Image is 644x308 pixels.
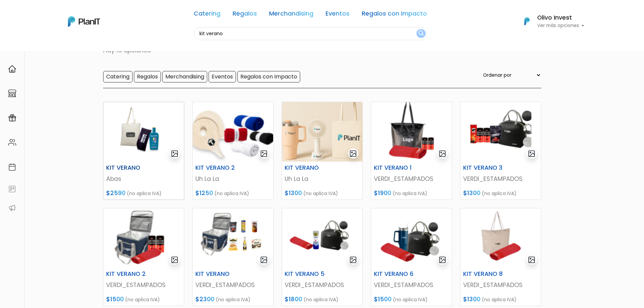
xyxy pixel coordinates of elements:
[103,208,184,268] img: thumb_Captura_de_pantalla_2025-09-09_100632.png
[195,174,270,183] p: Uh La La
[260,256,268,264] img: gallery-light
[349,256,357,264] img: gallery-light
[282,208,363,306] a: gallery-light KIT VERANO 5 VERDI_ESTAMPADOS $1800 (no aplica IVA)
[106,295,124,303] span: $1500
[209,71,236,82] input: Eventos
[460,102,541,200] a: gallery-light KIT VERANO 3 VERDI_ESTAMPADOS $1300 (no aplica IVA)
[103,102,184,162] img: thumb_Captura_de_pantalla_2025-09-15_140611.png
[237,71,300,82] input: Regalos con Impacto
[374,281,449,289] p: VERDI_ESTAMPADOS
[134,71,161,82] input: Regalos
[392,190,427,197] span: (no aplica IVA)
[8,114,16,122] img: campaigns-02234683943229c281be62815700db0a1741e53638e28bf9629b52c665b00959.svg
[216,296,251,303] span: (no aplica IVA)
[106,189,125,197] span: $2590
[463,189,480,197] span: $1300
[281,270,336,278] h6: KIT VERANO 5
[326,11,350,19] a: Eventos
[194,11,220,19] a: Catering
[460,208,541,306] a: gallery-light KIT VERANO 8 VERDI_ESTAMPADOS $1300 (no aplica IVA)
[285,295,302,303] span: $1800
[528,256,535,264] img: gallery-light
[102,270,158,278] h6: KIT VERANO 2
[195,189,213,197] span: $1250
[285,174,360,183] p: Uh La La
[516,13,585,30] button: PlanIt Logo Olivo Invest Ver más opciones
[8,204,16,212] img: partners-52edf745621dab592f3b2c58e3bca9d71375a7ef29c3b500c9f145b62cc070d4.svg
[537,15,585,21] h6: Olivo Invest
[285,281,360,289] p: VERDI_ESTAMPADOS
[393,296,428,303] span: (no aplica IVA)
[214,190,249,197] span: (no aplica IVA)
[281,164,336,171] h6: KIT VERANO
[192,208,273,306] a: gallery-light KIT VERANO VERDI_ESTAMPADOS $2300 (no aplica IVA)
[282,102,363,200] a: gallery-light KIT VERANO Uh La La $1300 (no aplica IVA)
[35,6,97,20] div: ¿Necesitás ayuda?
[374,189,391,197] span: $1900
[103,71,133,82] input: Catering
[282,102,362,162] img: thumb_ChatGPT_Image_4_sept_2025__22_10_23.png
[8,65,16,73] img: home-e721727adea9d79c4d83392d1f703f7f8bce08238fde08b1acbfd93340b81755.svg
[371,102,452,200] a: gallery-light KIT VERANO 1 VERDI_ESTAMPADOS $1900 (no aplica IVA)
[285,189,302,197] span: $1300
[463,295,480,303] span: $1300
[370,164,425,171] h6: KIT VERANO 1
[127,190,162,197] span: (no aplica IVA)
[374,174,449,183] p: VERDI_ESTAMPADOS
[103,102,184,200] a: gallery-light KIT VERANO Abas $2590 (no aplica IVA)
[8,163,16,171] img: calendar-87d922413cdce8b2cf7b7f5f62616a5cf9e4887200fb71536465627b3292af00.svg
[191,270,247,278] h6: KIT VERANO
[8,185,16,193] img: feedback-78b5a0c8f98aac82b08bfc38622c3050aee476f2c9584af64705fc4e61158814.svg
[419,30,424,37] img: search_button-432b6d5273f82d61273b3651a40e1bd1b912527efae98b1b7a1b2c0702e16a8d.svg
[269,11,313,19] a: Merchandising
[282,208,362,268] img: thumb_Captura_de_pantalla_2025-09-09_102053.png
[195,295,214,303] span: $2300
[349,150,357,158] img: gallery-light
[520,14,534,29] img: PlanIt Logo
[528,150,535,158] img: gallery-light
[8,89,16,97] img: marketplace-4ceaa7011d94191e9ded77b95e3339b90024bf715f7c57f8cf31f2d8c509eaba.svg
[482,296,517,303] span: (no aplica IVA)
[459,270,515,278] h6: KIT VERANO 8
[370,270,425,278] h6: KIT VERANO 6
[8,138,16,146] img: people-662611757002400ad9ed0e3c099ab2801c6687ba6c219adb57efc949bc21e19d.svg
[106,174,181,183] p: Abas
[171,150,178,158] img: gallery-light
[102,164,158,171] h6: KIT VERANO
[68,16,100,27] img: PlanIt Logo
[103,208,184,306] a: gallery-light KIT VERANO 2 VERDI_ESTAMPADOS $1500 (no aplica IVA)
[371,102,452,162] img: thumb_Captura_de_pantalla_2025-09-09_100029.png
[193,102,273,162] img: thumb_Captura_de_pantalla_2025-09-04_164953.png
[362,11,427,19] a: Regalos con Impacto
[171,256,178,264] img: gallery-light
[193,208,273,268] img: thumb_Captura_de_pantalla_2025-09-09_101513.png
[191,164,247,171] h6: KIT VERANO 2
[371,208,452,268] img: thumb_Captura_de_pantalla_2025-09-09_102458.png
[233,11,257,19] a: Regalos
[195,281,270,289] p: VERDI_ESTAMPADOS
[304,296,338,303] span: (no aplica IVA)
[438,256,446,264] img: gallery-light
[482,190,517,197] span: (no aplica IVA)
[463,281,538,289] p: VERDI_ESTAMPADOS
[303,190,338,197] span: (no aplica IVA)
[125,296,160,303] span: (no aplica IVA)
[537,23,585,28] p: Ver más opciones
[192,102,273,200] a: gallery-light KIT VERANO 2 Uh La La $1250 (no aplica IVA)
[463,174,538,183] p: VERDI_ESTAMPADOS
[260,150,268,158] img: gallery-light
[371,208,452,306] a: gallery-light KIT VERANO 6 VERDI_ESTAMPADOS $1500 (no aplica IVA)
[459,164,515,171] h6: KIT VERANO 3
[460,208,541,268] img: thumb_Captura_de_pantalla_2025-09-09_103452.png
[438,150,446,158] img: gallery-light
[162,71,207,82] input: Merchandising
[460,102,541,162] img: thumb_Captura_de_pantalla_2025-09-09_101044.png
[106,281,181,289] p: VERDI_ESTAMPADOS
[194,27,427,40] input: Buscá regalos, desayunos, y más
[374,295,391,303] span: $1500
